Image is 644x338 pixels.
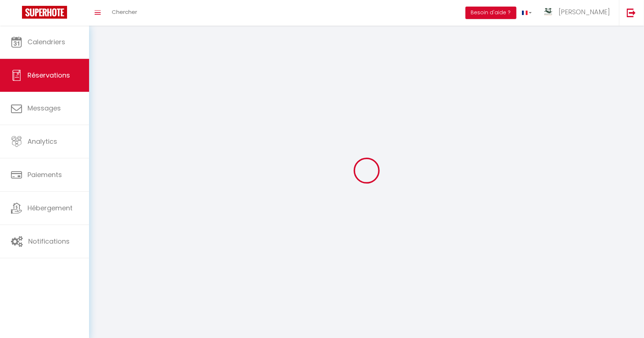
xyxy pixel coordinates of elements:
span: Analytics [27,137,57,146]
span: Paiements [27,170,62,179]
span: Réservations [27,71,70,80]
span: Calendriers [27,37,65,46]
img: logout [627,8,636,17]
span: Chercher [112,8,137,16]
span: Hébergement [27,203,73,213]
span: [PERSON_NAME] [559,7,610,16]
button: Besoin d'aide ? [465,7,516,19]
img: ... [543,7,554,18]
img: Super Booking [22,6,67,19]
span: Notifications [28,237,70,246]
button: Ouvrir le widget de chat LiveChat [6,3,28,25]
span: Messages [27,104,61,113]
